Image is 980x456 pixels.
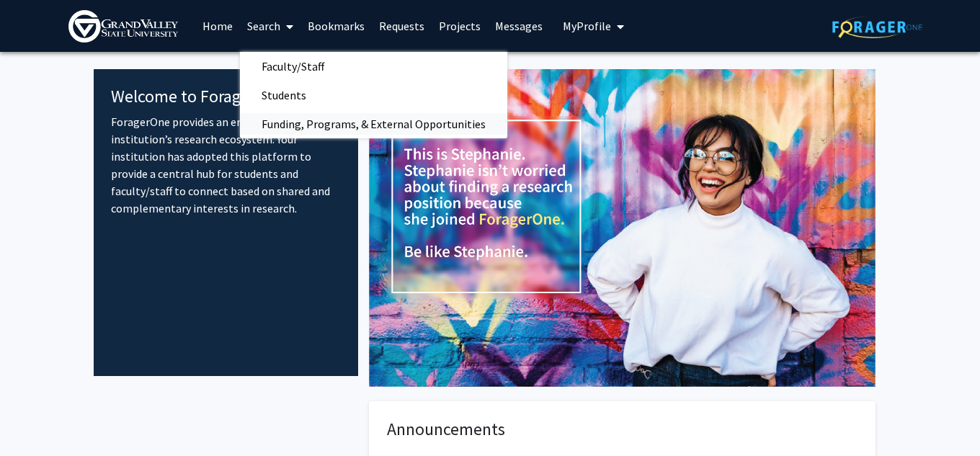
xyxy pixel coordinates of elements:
a: Search [240,1,300,51]
a: Faculty/Staff [240,55,507,77]
a: Messages [488,1,550,51]
p: ForagerOne provides an entry point into our institution’s research ecosystem. Your institution ha... [111,113,341,217]
a: Home [195,1,240,51]
a: Projects [432,1,488,51]
img: Cover Image [369,69,876,387]
img: ForagerOne Logo [832,16,922,38]
img: Grand Valley State University Logo [68,10,178,43]
span: Funding, Programs, & External Opportunities [240,109,507,138]
span: My Profile [563,19,611,33]
a: Funding, Programs, & External Opportunities [240,113,507,135]
span: Students [240,81,328,109]
iframe: Chat [11,391,61,445]
h4: Announcements [387,419,857,440]
a: Students [240,84,507,106]
a: Bookmarks [300,1,372,51]
a: Requests [372,1,432,51]
span: Faculty/Staff [240,52,346,81]
h4: Welcome to ForagerOne [111,86,341,107]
